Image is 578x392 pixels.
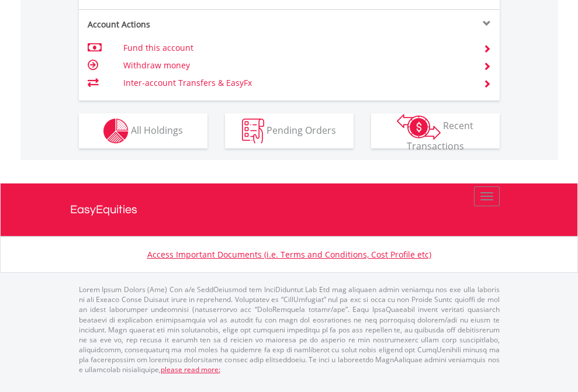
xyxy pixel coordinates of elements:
[161,365,220,374] a: please read more:
[131,123,183,136] span: All Holdings
[225,113,354,148] button: Pending Orders
[79,285,500,374] p: Lorem Ipsum Dolors (Ame) Con a/e SeddOeiusmod tem InciDiduntut Lab Etd mag aliquaen admin veniamq...
[103,119,129,144] img: holdings-wht.png
[70,183,508,236] a: EasyEquities
[79,19,289,30] div: Account Actions
[397,114,441,140] img: transactions-zar-wht.png
[147,249,431,260] a: Access Important Documents (i.e. Terms and Conditions, Cost Profile etc)
[123,39,469,57] td: Fund this account
[123,57,469,74] td: Withdraw money
[79,113,207,148] button: All Holdings
[242,119,264,144] img: pending_instructions-wht.png
[371,113,500,148] button: Recent Transactions
[123,74,469,92] td: Inter-account Transfers & EasyFx
[266,123,336,136] span: Pending Orders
